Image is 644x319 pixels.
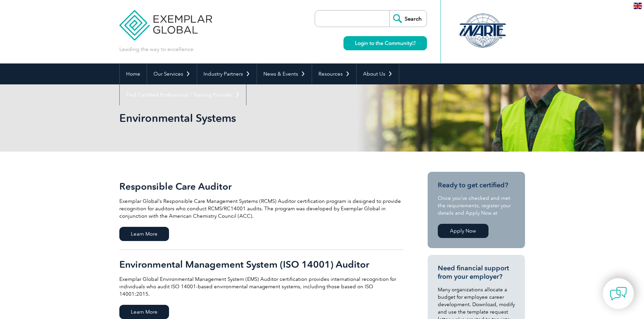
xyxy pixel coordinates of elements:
[119,305,169,319] span: Learn More
[438,181,515,189] h3: Ready to get certified?
[197,63,257,84] a: Industry Partners
[610,285,627,302] img: contact-chat.png
[257,63,312,84] a: News & Events
[119,181,403,192] h2: Responsible Care Auditor
[438,194,515,217] p: Once you’ve checked and met the requirements, register your details and Apply Now at
[120,63,147,84] a: Home
[119,172,403,250] a: Responsible Care Auditor Exemplar Global’s Responsible Care Management Systems (RCMS) Auditor cer...
[389,10,427,27] input: Search
[119,275,403,298] p: Exemplar Global Environmental Management System (EMS) Auditor certification provides internationa...
[119,111,379,125] h1: Environmental Systems
[119,197,403,220] p: Exemplar Global’s Responsible Care Management Systems (RCMS) Auditor certification program is des...
[634,3,642,9] img: en
[438,264,515,281] h3: Need financial support from your employer?
[119,259,403,270] h2: Environmental Management System (ISO 14001) Auditor
[357,63,399,84] a: About Us
[312,63,356,84] a: Resources
[343,36,427,50] a: Login to the Community
[119,46,193,53] p: Leading the way to excellence
[438,224,488,238] a: Apply Now
[119,227,169,241] span: Learn More
[147,63,197,84] a: Our Services
[412,41,415,45] img: open_square.png
[120,84,246,105] a: Find Certified Professional / Training Provider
